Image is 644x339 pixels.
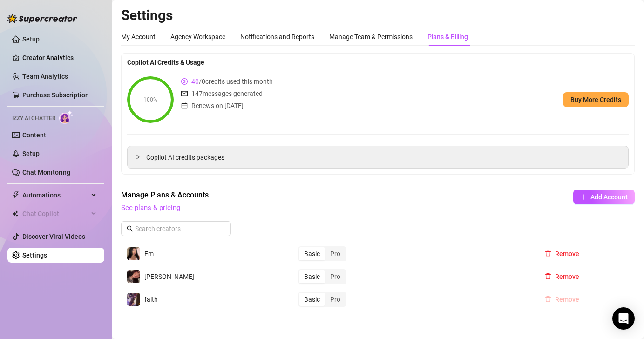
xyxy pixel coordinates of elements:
button: Remove [537,269,587,284]
span: dollar-circle [181,76,188,87]
div: segmented control [298,292,346,307]
a: Creator Analytics [22,50,97,65]
span: / 0 credits used this month [191,76,273,87]
button: Add Account [573,190,635,204]
span: Em [144,250,154,258]
div: Basic [299,293,325,306]
span: plus [580,194,587,200]
div: Pro [325,247,346,260]
img: AI Chatter [59,110,74,124]
span: 100% [127,97,174,102]
div: Open Intercom Messenger [612,307,635,330]
img: Brooke [127,270,140,283]
span: delete [545,273,551,279]
input: Search creators [135,224,218,234]
h2: Settings [121,7,635,24]
span: mail [181,88,188,99]
div: Agency Workspace [170,32,225,42]
span: Chat Copilot [22,206,88,221]
button: Remove [537,246,587,261]
a: Purchase Subscription [22,91,89,99]
span: Remove [555,296,579,303]
div: Notifications and Reports [240,32,314,42]
div: segmented control [298,246,346,261]
div: Copilot AI credits packages [128,146,628,168]
a: Discover Viral Videos [22,233,85,240]
div: Plans & Billing [427,32,468,42]
span: Renews on [DATE] [191,101,244,111]
span: 40 [191,78,199,85]
span: thunderbolt [12,191,20,199]
div: My Account [121,32,156,42]
button: Buy More Credits [563,92,629,107]
span: search [127,225,133,232]
div: Pro [325,293,346,306]
a: Setup [22,150,40,157]
span: delete [545,296,551,302]
span: calendar [181,101,188,111]
span: Izzy AI Chatter [12,114,55,123]
a: Team Analytics [22,73,68,80]
img: Em [127,247,140,260]
a: Content [22,131,46,139]
button: Remove [537,292,587,307]
a: Chat Monitoring [22,169,70,176]
span: Automations [22,188,88,203]
span: Remove [555,273,579,280]
div: Copilot AI Credits & Usage [127,57,629,68]
span: [PERSON_NAME] [144,273,194,280]
a: See plans & pricing [121,203,180,212]
span: Copilot AI credits packages [146,152,621,163]
span: Remove [555,250,579,258]
div: segmented control [298,269,346,284]
div: Basic [299,247,325,260]
a: Setup [22,35,40,43]
img: logo-BBDzfeDw.svg [7,14,77,23]
img: faith [127,293,140,306]
div: Manage Team & Permissions [329,32,413,42]
a: Settings [22,251,47,259]
span: Buy More Credits [570,96,621,103]
span: faith [144,296,158,303]
span: Add Account [590,193,628,201]
span: collapsed [135,154,141,160]
img: Chat Copilot [12,210,18,217]
div: Basic [299,270,325,283]
span: Manage Plans & Accounts [121,190,510,201]
div: Pro [325,270,346,283]
span: delete [545,250,551,257]
span: 147 messages generated [191,88,263,99]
